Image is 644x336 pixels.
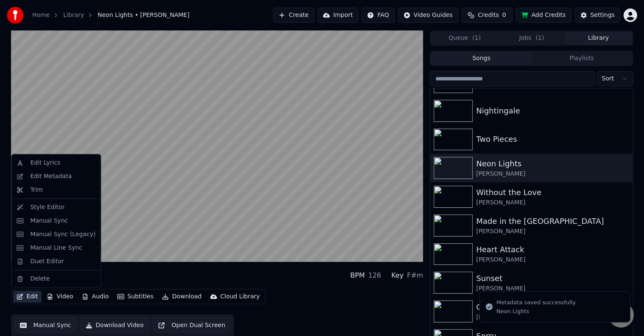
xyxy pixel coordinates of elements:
[63,11,84,19] a: Library
[476,301,629,313] div: Change You
[350,270,365,281] div: BPM
[78,291,112,303] button: Audio
[431,52,532,65] button: Songs
[14,318,77,333] button: Manual Sync
[30,203,64,212] div: Style Editor
[476,256,629,264] div: [PERSON_NAME]
[476,215,629,227] div: Made in the [GEOGRAPHIC_DATA]
[30,275,50,283] div: Delete
[496,298,576,307] div: Metadata saved successfully
[32,11,50,19] a: Home
[220,292,260,301] div: Cloud Library
[431,32,498,44] button: Queue
[273,8,314,23] button: Create
[30,217,68,225] div: Manual Sync
[476,133,629,145] div: Two Pieces
[476,198,629,207] div: [PERSON_NAME]
[476,273,629,284] div: Sunset
[476,284,629,293] div: [PERSON_NAME]
[498,32,565,44] button: Jobs
[516,8,572,23] button: Add Credits
[472,34,481,42] span: ( 1 )
[591,11,615,19] div: Settings
[7,7,24,24] img: youka
[159,291,205,303] button: Download
[476,170,629,178] div: [PERSON_NAME]
[565,32,632,44] button: Library
[535,34,544,42] span: ( 1 )
[32,11,190,19] nav: breadcrumb
[502,11,506,19] span: 0
[478,11,499,19] span: Credits
[398,8,458,23] button: Video Guides
[362,8,394,23] button: FAQ
[532,52,632,65] button: Playlists
[30,172,72,181] div: Edit Metadata
[476,187,629,198] div: Without the Love
[13,291,42,303] button: Edit
[476,158,629,170] div: Neon Lights
[30,244,82,252] div: Manual Line Sync
[43,291,77,303] button: Video
[153,318,231,333] button: Open Dual Screen
[368,270,382,281] div: 126
[80,318,149,333] button: Download Video
[391,270,404,281] div: Key
[476,244,629,256] div: Heart Attack
[462,8,513,23] button: Credits0
[30,230,95,239] div: Manual Sync (Legacy)
[407,270,423,281] div: F#m
[575,8,620,23] button: Settings
[318,8,358,23] button: Import
[30,186,43,194] div: Trim
[30,257,64,266] div: Duet Editor
[476,227,629,236] div: [PERSON_NAME]
[476,105,629,117] div: Nightingale
[98,11,190,19] span: Neon Lights • [PERSON_NAME]
[30,159,60,167] div: Edit Lyrics
[476,313,629,322] div: [PERSON_NAME]
[114,291,157,303] button: Subtitles
[602,74,614,83] span: Sort
[496,308,576,315] div: Neon Lights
